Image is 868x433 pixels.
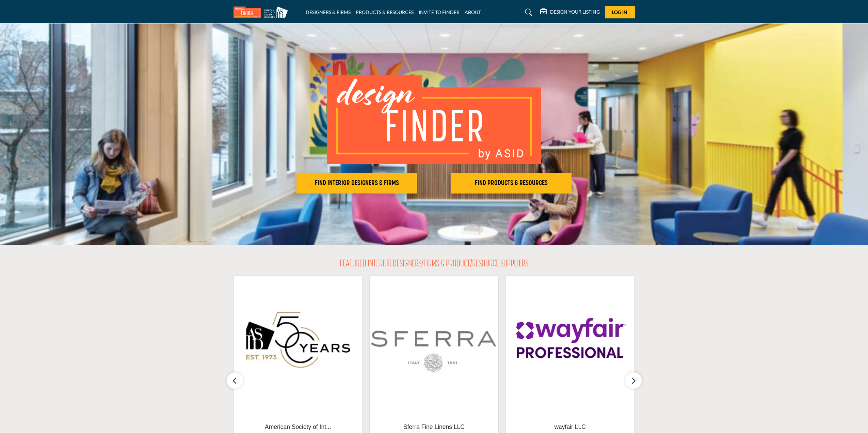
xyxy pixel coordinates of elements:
[465,9,481,15] a: ABOUT
[370,276,498,404] img: Sferra Fine Linens LLC
[605,6,635,18] button: Log In
[540,8,600,16] div: DESIGN YOUR LISTING
[516,422,624,431] span: wayfair LLC
[419,9,460,15] a: INVITE TO FINDER
[340,259,528,270] h2: FEATURED INTERIOR DESIGNERS/FIRMS & PRODUCT/RESOURCE SUPPLIERS
[453,179,569,187] h2: FIND PRODUCTS & RESOURCES
[234,6,291,18] img: Site Logo
[518,7,536,18] a: Search
[612,9,627,15] span: Log In
[356,9,414,15] a: PRODUCTS & RESOURCES
[380,422,488,431] span: Sferra Fine Linens LLC
[234,276,363,404] img: American Society of Interior Designers
[451,173,572,194] button: FIND PRODUCTS & RESOURCES
[296,173,417,194] button: FIND INTERIOR DESIGNERS & FIRMS
[506,276,634,404] img: wayfair LLC
[306,9,351,15] a: DESIGNERS & FIRMS
[244,422,352,431] span: American Society of Int...
[550,9,600,15] h5: DESIGN YOUR LISTING
[299,179,415,187] h2: FIND INTERIOR DESIGNERS & FIRMS
[327,75,541,164] img: image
